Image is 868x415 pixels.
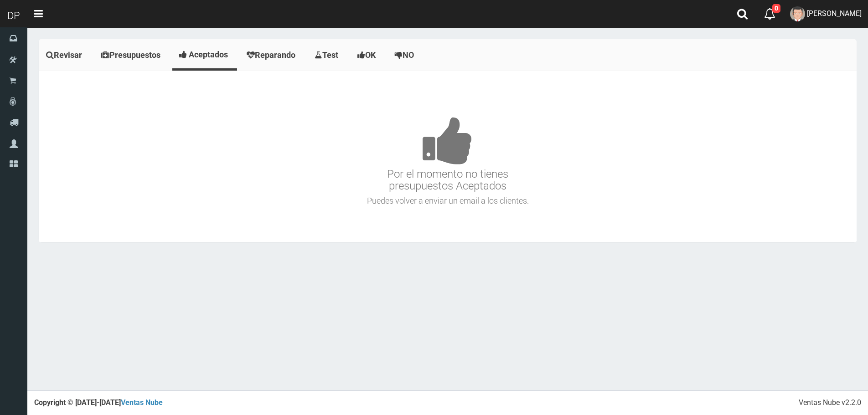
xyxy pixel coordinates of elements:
a: Reparando [239,41,305,69]
a: NO [387,41,424,69]
span: Aceptados [189,50,228,59]
span: Test [322,50,338,60]
span: Reparando [255,50,295,60]
a: Presupuestos [94,41,170,69]
a: Ventas Nube [121,398,163,407]
a: Test [307,41,348,69]
span: Revisar [54,50,82,60]
h4: Puedes volver a enviar un email a los clientes. [41,196,854,205]
a: Aceptados [172,41,237,68]
img: User Image [790,6,805,21]
h3: Por el momento no tienes presupuestos Aceptados [41,89,854,192]
div: Ventas Nube v2.2.0 [799,398,861,408]
span: Presupuestos [109,50,160,60]
a: Revisar [39,41,92,69]
span: NO [403,50,414,60]
span: 0 [772,4,780,13]
a: OK [350,41,385,69]
strong: Copyright © [DATE]-[DATE] [34,398,163,407]
span: [PERSON_NAME] [807,9,862,18]
span: OK [365,50,376,60]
